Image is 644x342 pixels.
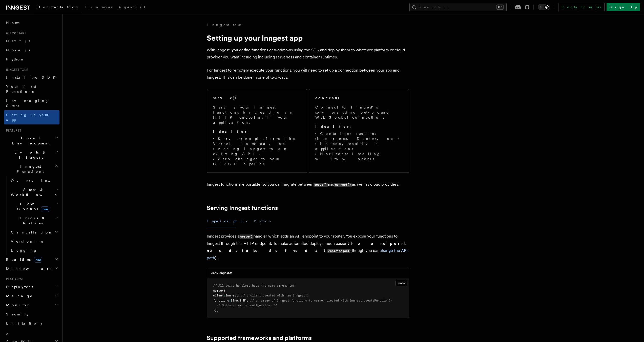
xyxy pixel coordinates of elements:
button: Errors & Retries [9,213,59,228]
kbd: ⌘K [496,5,504,10]
span: Examples [85,5,112,9]
a: Logging [9,246,59,255]
strong: Ideal for [213,130,247,134]
span: Inngest tour [4,68,28,72]
code: serve() [239,234,254,239]
span: Inngest Functions [4,164,55,174]
p: Inngest provides a handler which adds an API endpoint to your router. You expose your functions t... [207,233,409,262]
code: connect() [334,183,352,187]
button: Middleware [4,264,59,273]
span: [fnA [231,299,238,302]
button: TypeScript [207,216,237,227]
button: Search...⌘K [409,3,507,11]
a: Serving Inngest functions [207,204,278,211]
span: AgentKit [118,5,145,9]
span: Python [6,57,25,61]
span: Security [6,312,29,316]
span: Local Development [4,136,55,146]
a: Setting up your app [4,110,59,124]
a: Contact sales [558,3,605,11]
a: Next.js [4,36,59,46]
button: Flow Controlnew [9,199,59,213]
a: Examples [82,2,115,14]
p: Inngest functions are portable, so you can migrate between and as well as cloud providers. [207,181,409,188]
span: // a client created with new Inngest() [241,294,309,297]
span: AI [4,332,9,336]
p: : [315,124,403,129]
a: Supported frameworks and platforms [207,334,312,341]
li: Latency sensitive applications [315,141,403,151]
span: Leveraging Steps [6,99,49,108]
a: Node.js [4,46,59,55]
span: , [247,299,248,302]
h2: serve() [213,95,236,100]
span: /* Optional extra configuration */ [217,304,277,307]
li: Adding Inngest to an existing API. [213,146,301,156]
a: Python [4,55,59,64]
strong: Ideal for [315,124,350,129]
span: Platform [4,277,23,281]
li: Container runtimes (Kubernetes, Docker, etc.) [315,131,403,141]
li: Zero changes to your CI/CD pipeline [213,156,301,166]
button: Toggle dark mode [538,4,550,10]
span: Realtime [4,257,42,262]
code: /api/inngest [327,249,350,253]
p: With Inngest, you define functions or workflows using the SDK and deploy them to whatever platfor... [207,47,409,61]
h3: ./api/inngest.ts [211,271,232,275]
span: Install the SDK [6,75,58,79]
span: Node.js [6,48,30,52]
a: AgentKit [115,2,148,14]
span: Monitor [4,303,30,308]
a: Install the SDK [4,73,59,82]
button: Copy [396,280,407,286]
span: , [238,294,240,297]
a: Versioning [9,237,59,246]
p: : [213,129,301,134]
button: Deployment [4,282,59,291]
span: Errors & Retries [9,216,55,226]
a: Documentation [34,2,82,14]
span: serve [213,289,222,292]
span: Quick start [4,31,26,35]
span: Logging [11,248,37,252]
span: fnB] [240,299,247,302]
span: // an array of Inngest functions to serve, created with inngest.createFunction() [250,299,392,302]
a: Limitations [4,319,59,328]
p: Connect to Inngest's servers using out-bound WebSocket connection. [315,105,403,120]
span: inngest [225,294,238,297]
span: client [213,294,224,297]
span: Overview [11,179,63,183]
span: functions [213,299,229,302]
p: For Inngest to remotely execute your functions, you will need to set up a connection between your... [207,67,409,81]
span: Your first Functions [6,84,36,94]
button: Steps & Workflows [9,185,59,199]
li: Horizontal scaling with workers [315,151,403,161]
h1: Setting up your Inngest app [207,33,409,42]
a: serve()Serve your Inngest functions by creating an HTTP endpoint in your application.Ideal for:Se... [207,89,307,173]
a: Inngest tour [207,22,242,27]
span: // All serve handlers have the same arguments: [213,284,295,287]
span: , [238,299,240,302]
button: Cancellation [9,228,59,237]
span: : [224,294,225,297]
span: Steps & Workflows [9,187,56,197]
button: Inngest Functions [4,162,59,176]
a: Leveraging Steps [4,96,59,110]
span: new [41,206,49,212]
a: Security [4,310,59,319]
span: Setting up your app [6,113,50,122]
span: Home [6,20,20,25]
span: Flow Control [9,201,56,211]
span: Next.js [6,39,30,43]
span: Limitations [6,321,43,325]
span: Documentation [37,5,79,9]
li: Serverless platforms like Vercel, Lambda, etc. [213,136,301,146]
button: Monitor [4,301,59,310]
button: Manage [4,291,59,301]
a: connect()Connect to Inngest's servers using out-bound WebSocket connection.Ideal for:Container ru... [309,89,409,173]
button: Python [254,216,272,227]
button: Events & Triggers [4,148,59,162]
a: Sign Up [607,3,640,11]
button: Go [241,216,250,227]
span: Deployment [4,284,33,289]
